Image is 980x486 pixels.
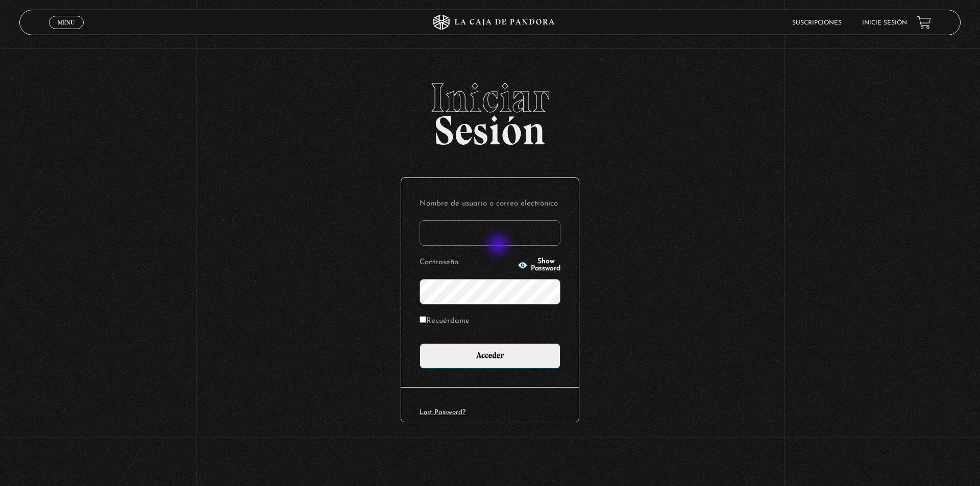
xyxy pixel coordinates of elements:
[420,316,426,323] input: Recuérdame
[19,78,960,143] h2: Sesión
[420,255,514,271] label: Contraseña
[420,196,560,212] label: Nombre de usuario o correo electrónico
[518,258,560,272] button: Show Password
[420,314,470,329] label: Recuérdame
[58,19,75,25] span: Menu
[55,28,79,35] span: Cerrar
[420,343,560,369] input: Acceder
[19,78,960,118] span: Iniciar
[531,258,560,272] span: Show Password
[792,20,842,26] a: Suscripciones
[420,409,465,416] a: Lost Password?
[862,20,907,26] a: Inicie sesión
[917,16,931,30] a: View your shopping cart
